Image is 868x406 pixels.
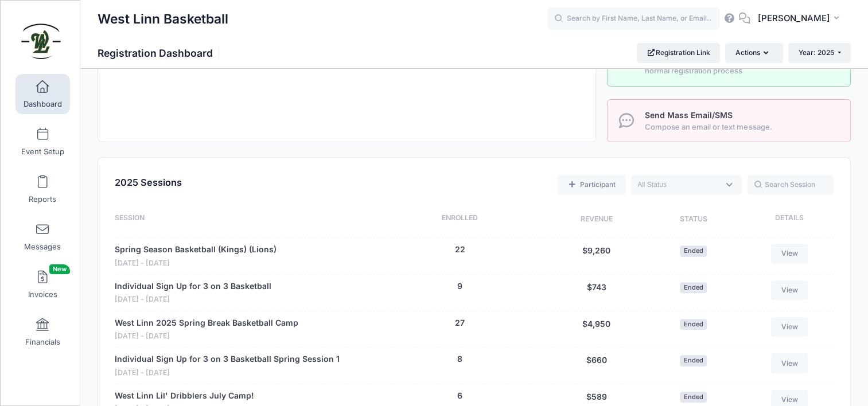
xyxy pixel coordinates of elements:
tspan: May [283,60,298,69]
h1: Registration Dashboard [98,47,223,59]
a: Registration Link [637,43,720,63]
tspan: February [161,60,191,69]
button: 27 [455,317,465,329]
a: Add a new manual registration [558,175,625,194]
input: Search by First Name, Last Name, or Email... [547,7,719,30]
a: View [771,353,808,373]
a: Spring Season Basketball (Kings) (Lions) [115,244,277,256]
div: $9,260 [546,244,647,268]
div: $743 [546,280,647,305]
button: Actions [725,43,783,63]
a: Event Setup [15,122,70,162]
a: West Linn Basketball [1,12,81,67]
a: View [771,244,808,263]
a: Dashboard [15,74,70,114]
span: [DATE] - [DATE] [115,368,340,378]
a: Messages [15,217,70,257]
span: Event Setup [21,147,64,157]
a: Individual Sign Up for 3 on 3 Basketball Spring Session 1 [115,353,340,365]
a: View [771,280,808,300]
tspan: October [467,60,495,69]
button: 22 [454,244,465,256]
tspan: December [539,60,575,69]
button: 9 [457,280,462,292]
span: Ended [680,319,707,330]
a: View [771,317,808,337]
span: Year: 2025 [799,48,834,57]
h1: West Linn Basketball [98,6,228,32]
tspan: July [359,60,373,69]
button: 6 [457,390,462,402]
a: West Linn Lil' Dribblers July Camp! [115,390,254,402]
button: Year: 2025 [788,43,851,63]
span: New [49,264,70,274]
span: [DATE] - [DATE] [115,294,271,305]
span: [PERSON_NAME] [758,12,830,25]
span: Messages [24,242,61,252]
span: Compose an email or text message. [645,122,837,133]
div: Revenue [546,213,647,227]
tspan: August [392,60,417,69]
a: InvoicesNew [15,264,70,304]
span: Ended [680,282,707,293]
tspan: September [423,60,462,69]
span: Ended [680,355,707,366]
a: Reports [15,169,70,209]
a: West Linn 2025 Spring Break Basketball Camp [115,317,298,329]
button: 8 [457,353,462,365]
div: $660 [546,353,647,378]
tspan: January [123,60,153,69]
div: Session [115,213,373,227]
div: Enrolled [373,213,546,227]
span: Financials [25,337,60,347]
span: 2025 Sessions [115,177,182,188]
span: Send Mass Email/SMS [645,110,733,120]
span: Ended [680,245,707,256]
input: Search Session [748,175,834,194]
tspan: April [245,60,260,69]
span: [DATE] - [DATE] [115,258,277,269]
span: Ended [680,392,707,403]
a: Send Mass Email/SMS Compose an email or text message. [607,99,851,142]
div: Status [647,213,740,227]
a: Financials [15,312,70,352]
a: Individual Sign Up for 3 on 3 Basketball [115,280,271,292]
textarea: Search [637,179,719,190]
span: Invoices [28,290,57,299]
span: Dashboard [24,99,62,109]
div: Details [740,213,834,227]
button: [PERSON_NAME] [750,6,851,32]
div: $4,950 [546,317,647,342]
tspan: June [320,60,337,69]
span: Reports [29,194,56,204]
tspan: March [203,60,225,69]
tspan: November [501,60,537,69]
img: West Linn Basketball [20,18,63,61]
span: [DATE] - [DATE] [115,331,298,342]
